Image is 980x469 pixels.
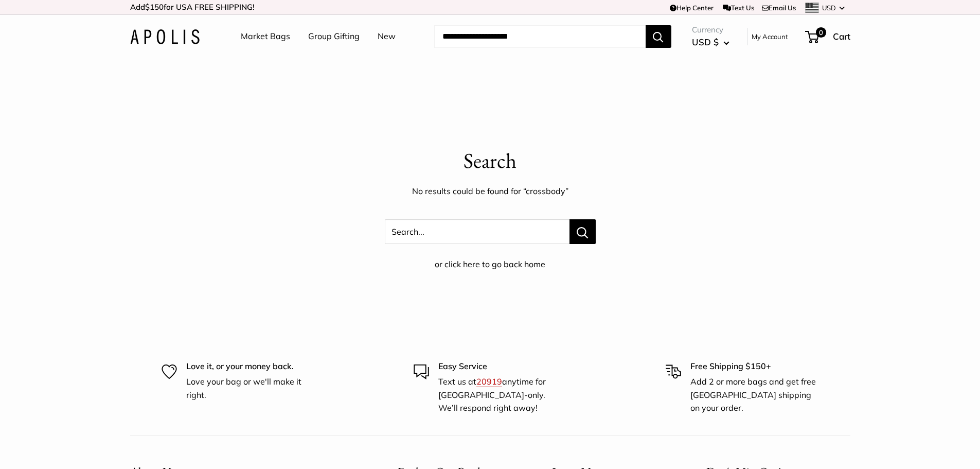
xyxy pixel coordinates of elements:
[762,4,796,12] a: Email Us
[186,375,315,402] p: Love your bag or we'll make it right.
[435,259,545,269] a: or click here to go back home
[690,360,819,373] p: Free Shipping $150+
[833,31,850,42] span: Cart
[690,375,819,415] p: Add 2 or more bags and get free [GEOGRAPHIC_DATA] shipping on your order.
[308,29,360,44] a: Group Gifting
[438,360,567,373] p: Easy Service
[692,34,729,50] button: USD $
[692,23,729,37] span: Currency
[130,146,850,176] p: Search
[752,30,788,43] a: My Account
[241,29,290,44] a: Market Bags
[438,375,567,415] p: Text us at anytime for [GEOGRAPHIC_DATA]-only. We’ll respond right away!
[815,27,826,38] span: 0
[186,360,315,373] p: Love it, or your money back.
[145,2,164,12] span: $150
[378,29,396,44] a: New
[670,4,714,12] a: Help Center
[569,219,596,244] button: Search...
[130,29,200,44] img: Apolis
[646,25,671,48] button: Search
[822,4,836,12] span: USD
[476,376,502,387] a: 20919
[692,37,719,47] span: USD $
[723,4,754,12] a: Text Us
[130,184,850,199] p: No results could be found for “crossbody”
[434,25,646,48] input: Search...
[806,28,850,45] a: 0 Cart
